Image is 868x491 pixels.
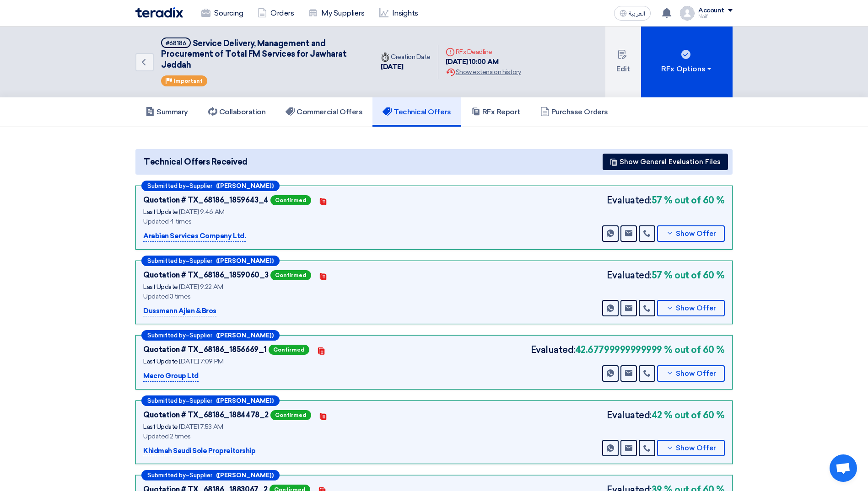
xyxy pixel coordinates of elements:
[143,410,269,421] div: Quotation # TX_68186_1884478_2
[135,97,198,127] a: Summary
[143,358,178,365] span: Last Update
[143,432,372,441] div: Updated 2 times
[446,47,521,57] div: RFx Deadline
[607,268,725,282] div: Evaluated:
[641,27,733,97] button: RFx Options
[173,78,203,84] span: Important
[146,107,188,117] h5: Summary
[575,343,725,357] b: 42.67799999999999 % out of 60 %
[143,195,269,206] div: Quotation # TX_68186_1859643_4
[661,64,713,75] div: RFx Options
[161,37,362,70] h5: Service Delivery, Management and Procurement of Total FM Services for Jawharat Jeddah
[141,256,280,266] div: –
[540,107,608,117] h5: Purchase Orders
[143,306,216,317] p: Dussmann Ajlan & Bros
[269,345,309,355] span: Confirmed
[189,258,212,264] span: Supplier
[143,208,178,216] span: Last Update
[676,230,716,237] span: Show Offer
[179,423,223,431] span: [DATE] 7:53 AM
[161,38,346,70] span: Service Delivery, Management and Procurement of Total FM Services for Jawharat Jeddah
[141,470,280,480] div: –
[381,62,431,72] div: [DATE]
[189,472,212,478] span: Supplier
[216,183,274,189] b: ([PERSON_NAME])
[141,181,280,191] div: –
[830,454,857,482] a: Open chat
[147,258,186,264] span: Submitted by
[657,300,725,316] button: Show Offer
[680,6,695,21] img: profile_test.png
[652,408,725,422] b: 42 % out of 60 %
[657,365,725,382] button: Show Offer
[603,154,728,170] button: Show General Evaluation Files
[270,270,311,280] span: Confirmed
[676,370,716,377] span: Show Offer
[270,195,311,205] span: Confirmed
[189,332,212,338] span: Supplier
[216,398,274,404] b: ([PERSON_NAME])
[446,57,521,67] div: [DATE] 10:00 AM
[471,107,520,117] h5: RFx Report
[216,258,274,264] b: ([PERSON_NAME])
[147,398,186,404] span: Submitted by
[698,7,724,15] div: Account
[143,446,255,457] p: Khidmah Saudi Sole Propreitorship
[141,330,280,341] div: –
[676,445,716,452] span: Show Offer
[446,67,521,77] div: Show extension history
[143,371,199,382] p: Macro Group Ltd
[141,395,280,406] div: –
[461,97,530,127] a: RFx Report
[143,283,178,291] span: Last Update
[216,472,274,478] b: ([PERSON_NAME])
[652,268,725,282] b: 57 % out of 60 %
[166,40,186,46] div: #68186
[189,398,212,404] span: Supplier
[143,231,246,242] p: Arabian Services Company Ltd.
[698,14,733,19] div: Naif
[286,107,362,117] h5: Commercial Offers
[270,410,311,420] span: Confirmed
[652,193,725,207] b: 57 % out of 60 %
[676,305,716,312] span: Show Offer
[614,6,651,21] button: العربية
[194,3,250,23] a: Sourcing
[372,3,426,23] a: Insights
[143,292,372,301] div: Updated 3 times
[275,97,372,127] a: Commercial Offers
[383,107,451,117] h5: Technical Offers
[372,97,461,127] a: Technical Offers
[135,7,183,18] img: Teradix logo
[250,3,301,23] a: Orders
[531,343,725,357] div: Evaluated:
[143,423,178,431] span: Last Update
[208,107,266,117] h5: Collaboration
[179,283,223,291] span: [DATE] 9:22 AM
[657,440,725,456] button: Show Offer
[605,27,641,97] button: Edit
[143,270,269,281] div: Quotation # TX_68186_1859060_3
[198,97,276,127] a: Collaboration
[144,156,248,168] span: Technical Offers Received
[301,3,372,23] a: My Suppliers
[143,344,267,355] div: Quotation # TX_68186_1856669_1
[381,52,431,62] div: Creation Date
[530,97,618,127] a: Purchase Orders
[189,183,212,189] span: Supplier
[179,208,224,216] span: [DATE] 9:46 AM
[147,472,186,478] span: Submitted by
[143,217,372,226] div: Updated 4 times
[147,183,186,189] span: Submitted by
[629,11,645,17] span: العربية
[216,332,274,338] b: ([PERSON_NAME])
[147,332,186,338] span: Submitted by
[179,358,223,365] span: [DATE] 7:09 PM
[657,225,725,242] button: Show Offer
[607,193,725,207] div: Evaluated:
[607,408,725,422] div: Evaluated:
